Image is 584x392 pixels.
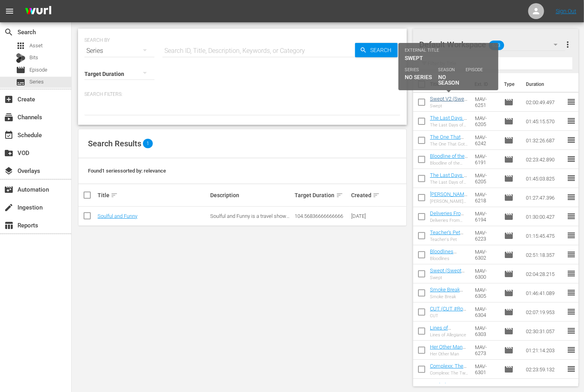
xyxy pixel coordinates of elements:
[566,307,576,316] span: reorder
[470,73,500,95] th: Ext. ID
[472,341,501,360] td: MAV-6273
[351,190,377,200] div: Created
[430,191,469,227] a: [PERSON_NAME] and Magic TV-14 ([PERSON_NAME] and Magic TV-14 #Roku (VARIANT))
[336,192,343,199] span: sort
[523,188,566,207] td: 01:27:47.396
[504,250,514,260] span: Episode
[472,360,501,379] td: MAV-6301
[430,344,466,368] a: Her Other Man (Her Other Man #Roku (VARIANT))
[566,97,576,107] span: reorder
[4,27,14,37] span: Search
[504,231,514,241] span: Episode
[430,161,469,166] div: Bloodline of the Jewel
[84,91,400,98] p: Search Filters:
[430,218,469,223] div: Deliveries From [PERSON_NAME]
[566,326,576,336] span: reorder
[504,136,514,145] span: Episode
[472,188,501,207] td: MAV-6218
[523,93,566,112] td: 02:00:49.497
[430,371,469,376] div: Complexx: The Two Exes
[504,174,514,183] span: Episode
[523,264,566,283] td: 02:04:28.215
[523,341,566,360] td: 01:21:14.203
[430,142,469,147] div: The One That Got Away
[504,212,514,221] span: Episode
[430,210,468,240] a: Deliveries From Eva TV-14 (Deliveries From Eva TV-14 #Roku (VARIANT))
[504,193,514,202] span: Episode
[472,93,501,112] td: MAV-6251
[4,95,14,104] span: Create
[523,131,566,150] td: 01:32:26.687
[523,322,566,341] td: 02:30:31.057
[472,207,501,226] td: MAV-6194
[4,130,14,140] span: Schedule
[504,288,514,298] span: Episode
[4,166,14,176] span: Overlays
[566,212,576,221] span: reorder
[5,6,14,16] span: menu
[16,53,25,63] div: Bits
[504,307,514,317] span: Episode
[430,248,457,272] a: Bloodlines (Bloodlines #Roku (VARIANT))
[566,231,576,240] span: reorder
[430,275,469,280] div: Swept
[523,226,566,245] td: 01:15:45.475
[472,112,501,131] td: MAV-6205
[566,192,576,202] span: reorder
[523,112,566,131] td: 01:45:15.570
[430,351,469,357] div: Her Other Man
[472,150,501,169] td: MAV-6191
[504,365,514,374] span: Episode
[88,168,166,174] span: Found 1 series sorted by: relevance
[84,40,154,62] div: Series
[430,180,469,185] div: The Last Days of an Escort
[430,294,469,299] div: Smoke Break
[566,154,576,164] span: reorder
[295,190,349,200] div: Target Duration
[4,148,14,158] span: VOD
[98,213,137,219] a: Soulful and Funny
[566,116,576,126] span: reorder
[16,41,25,50] span: Asset
[430,287,463,310] a: Smoke Break (Smoke Break #Roku (VARIANT))
[16,65,25,75] span: Episode
[430,325,469,355] a: Lines of Allegiance (Lines of Allegiance #Roku (VARIANT))
[566,345,576,355] span: reorder
[430,256,469,261] div: Bloodlines
[472,283,501,303] td: MAV-6305
[472,169,501,188] td: MAV-6205
[88,139,141,148] span: Search Results
[430,306,468,318] a: CUT (CUT #Roku (VARIANT))
[19,2,57,21] img: ans4CAIJ8jUAAAAAAAAAAAAAAAAAAAAAAAAgQb4GAAAAAAAAAAAAAAAAAAAAAAAAJMjXAAAAAAAAAAAAAAAAAAAAAAAAgAT5G...
[430,96,469,108] a: Swept V2 (Swept V2 (VARIANT))
[504,155,514,164] span: Episode
[430,134,466,170] a: The One That Got Away TV-14 (The One That Got Away TV-14 #Roku (VARIANT))
[373,192,380,199] span: sort
[472,131,501,150] td: MAV-6242
[29,42,43,50] span: Asset
[563,40,572,49] span: more_vert
[210,192,292,198] div: Description
[430,172,468,208] a: The Last Days of an Escort TV-14 (The Last Days of an Escort TV-14 #Roku (VARIANT))
[523,150,566,169] td: 02:23:42.890
[430,122,469,128] div: The Last Days of an Escort
[504,326,514,336] span: Episode
[489,37,504,54] span: 623
[4,185,14,194] span: Automation
[351,213,377,219] div: [DATE]
[521,73,569,95] th: Duration
[523,169,566,188] td: 01:45:03.825
[430,313,469,318] div: CUT
[563,35,572,54] button: more_vert
[472,303,501,322] td: MAV-6304
[430,153,468,189] a: Bloodline of the Jewel TV-14 (Bloodline of the Jewel TV-14 #Roku (VARIANT))
[111,192,118,199] span: sort
[367,43,398,57] span: Search
[430,199,469,204] div: [PERSON_NAME] and Magic
[566,173,576,183] span: reorder
[430,229,468,253] a: Teacher's Pet TV-14 (Teacher's Pet TV-14 #Roku (VARIANT))
[430,268,465,285] a: Swept (Swept #Roku (VARIANT))
[499,73,521,95] th: Type
[430,115,468,157] a: The Last Days of an Escort TV-14 V2 (The Last Days of an Escort TV-14 #Roku (VARIANT))
[472,245,501,264] td: MAV-6302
